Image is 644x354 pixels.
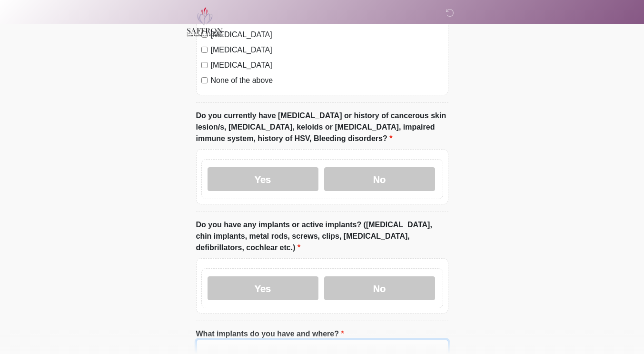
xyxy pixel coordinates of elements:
label: None of the above [211,75,443,86]
label: [MEDICAL_DATA] [211,44,443,56]
label: Do you currently have [MEDICAL_DATA] or history of cancerous skin lesion/s, [MEDICAL_DATA], keloi... [196,110,448,144]
label: No [324,167,435,191]
label: Yes [208,276,318,300]
label: [MEDICAL_DATA] [211,60,443,71]
label: No [324,276,435,300]
img: Saffron Laser Aesthetics and Medical Spa Logo [187,7,224,37]
label: Do you have any implants or active implants? ([MEDICAL_DATA], chin implants, metal rods, screws, ... [196,219,448,253]
input: [MEDICAL_DATA] [201,47,208,53]
label: Yes [208,167,318,191]
input: [MEDICAL_DATA] [201,62,208,68]
input: None of the above [201,77,208,83]
label: What implants do you have and where? [196,328,344,340]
